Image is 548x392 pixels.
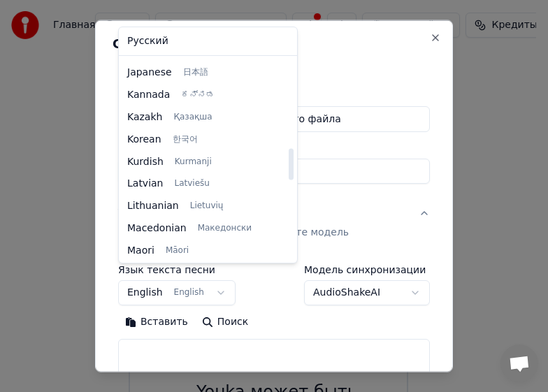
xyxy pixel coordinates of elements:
span: Māori [166,245,189,256]
span: Қазақша [173,112,212,123]
span: Русский [127,34,168,48]
span: 日本語 [183,67,208,78]
span: Lithuanian [127,199,179,213]
span: Kannada [127,88,170,102]
span: Latviešu [175,178,210,189]
span: Korean [127,133,161,147]
span: Kazakh [127,110,162,124]
span: Kurmanji [175,157,212,168]
span: Latvian [127,177,164,191]
span: Македонски [198,223,252,234]
span: Maori [127,244,154,258]
span: 한국어 [173,134,198,145]
span: Japanese [127,66,172,80]
span: Kurdish [127,155,164,169]
span: Macedonian [127,222,187,235]
span: Lietuvių [190,201,224,212]
span: ಕನ್ನಡ [181,89,215,101]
